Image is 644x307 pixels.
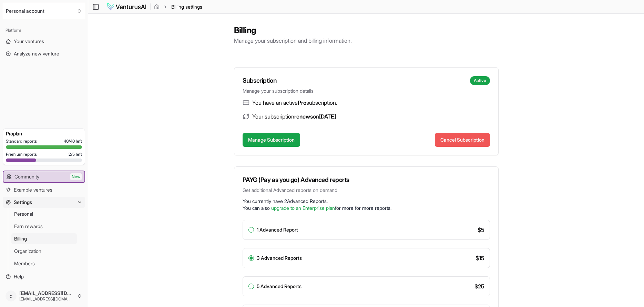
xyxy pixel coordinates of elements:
nav: breadcrumb [154,3,202,10]
span: Organization [14,248,41,255]
button: Manage Subscription [243,133,300,147]
a: Members [11,258,77,269]
span: 2 / 5 left [69,152,82,157]
span: Pro [298,99,306,106]
h3: Pro plan [6,130,82,137]
button: Settings [3,197,85,208]
span: $ 25 [474,282,484,290]
span: $ 15 [476,254,484,262]
a: Help [3,271,85,282]
span: $ 5 [478,226,484,234]
span: [DATE] [319,113,336,120]
span: d [6,290,17,301]
span: on [313,113,319,120]
a: Analyze new venture [3,48,85,59]
span: Billing [14,235,27,242]
h3: Subscription [243,76,277,85]
span: Earn rewards [14,223,43,230]
a: CommunityNew [3,171,84,182]
a: Personal [11,208,77,219]
button: Cancel Subscription [435,133,490,147]
span: renews [294,113,313,120]
p: You currently have 2 Advanced Reports . [243,198,490,205]
span: You can also for more for more reports. [243,205,391,211]
span: New [70,173,82,180]
span: 40 / 40 left [64,139,82,144]
div: Platform [3,25,85,36]
div: Active [470,76,490,85]
p: Manage your subscription details [243,88,490,94]
a: upgrade to an Enterprise plan [271,205,335,211]
h3: PAYG (Pay as you go) Advanced reports [243,175,490,185]
span: subscription. [306,99,337,106]
img: logo [106,3,147,11]
label: 3 Advanced Reports [257,256,302,260]
h2: Billing [234,25,499,36]
label: 1 Advanced Report [257,227,298,232]
span: [EMAIL_ADDRESS][DOMAIN_NAME] [19,290,74,296]
span: Personal [14,211,33,217]
label: 5 Advanced Reports [257,284,301,289]
a: Billing [11,233,77,244]
span: Help [14,273,24,280]
span: Standard reports [6,139,37,144]
span: You have an active [252,99,298,106]
span: Billing settings [171,3,202,10]
button: d[EMAIL_ADDRESS][DOMAIN_NAME][EMAIL_ADDRESS][DOMAIN_NAME] [3,288,85,304]
span: Community [14,173,39,180]
a: Earn rewards [11,221,77,232]
a: Organization [11,246,77,257]
p: Manage your subscription and billing information. [234,37,499,45]
p: Get additional Advanced reports on demand [243,187,490,194]
span: Analyze new venture [14,50,59,57]
span: Premium reports [6,152,37,157]
button: Select an organization [3,3,85,19]
span: Your subscription [252,113,294,120]
span: Your ventures [14,38,44,45]
a: Example ventures [3,184,85,195]
span: [EMAIL_ADDRESS][DOMAIN_NAME] [19,296,74,302]
a: Your ventures [3,36,85,47]
span: Example ventures [14,186,52,193]
span: Members [14,260,35,267]
span: Settings [14,199,32,206]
